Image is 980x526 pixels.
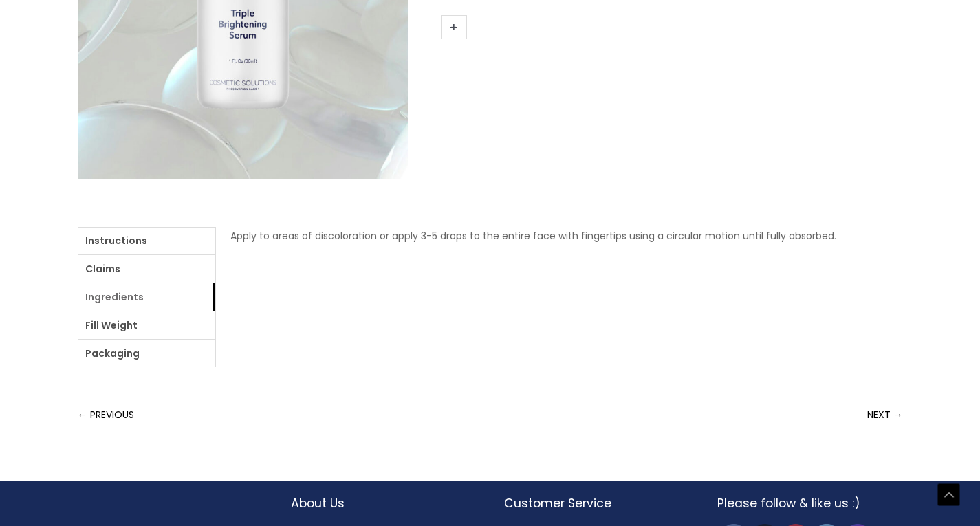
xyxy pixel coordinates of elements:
a: + [441,15,467,39]
h2: Please follow & like us :) [717,494,903,512]
a: Ingredients [78,283,215,311]
h2: About Us [291,494,477,512]
a: Fill Weight [78,311,215,339]
a: ← PREVIOUS [78,401,134,428]
h2: Customer Service [504,494,690,512]
a: Claims [78,255,215,283]
p: Apply to areas of discoloration or apply 3-5 drops to the entire face with fingertips using a cir... [230,227,889,245]
a: Packaging [78,340,215,367]
a: NEXT → [867,401,903,428]
a: Instructions [78,227,215,254]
